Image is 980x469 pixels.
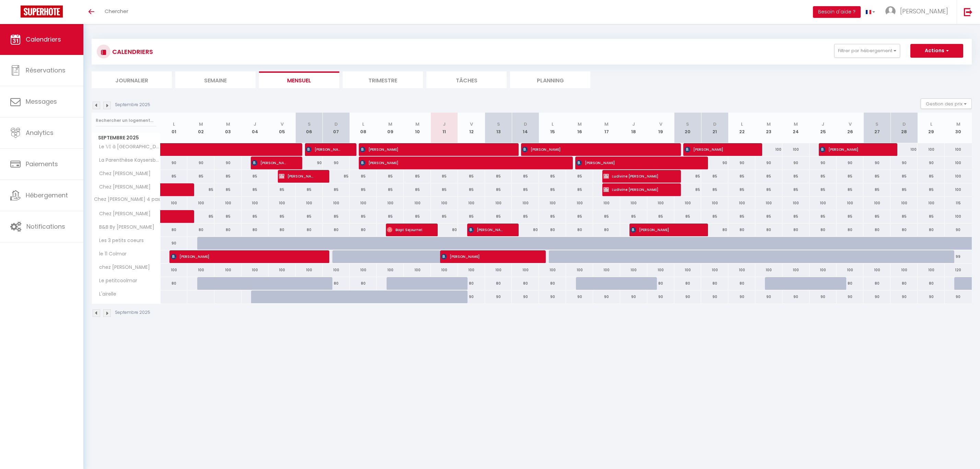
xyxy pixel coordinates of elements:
abbr: J [443,121,446,127]
div: 85 [404,170,431,183]
abbr: V [659,121,662,127]
button: Filtrer par hébergement [834,44,900,58]
span: Les 3 petits coeurs [93,237,145,244]
div: 100 [485,197,512,209]
img: Super Booking [21,5,63,18]
div: 80 [187,224,214,236]
div: 85 [269,210,296,223]
div: 100 [782,143,810,156]
div: 100 [782,197,810,209]
div: 100 [296,264,323,276]
th: 02 [187,113,214,143]
span: Bapt Sejournet [387,223,424,236]
abbr: M [199,121,203,127]
div: 100 [945,143,972,156]
abbr: M [226,121,230,127]
div: 100 [810,197,837,209]
div: 85 [296,210,323,223]
th: 07 [323,113,350,143]
div: 85 [674,183,701,196]
th: 04 [241,113,269,143]
th: 14 [512,113,539,143]
span: le 11 Colmar [93,250,128,258]
div: 80 [593,224,620,236]
div: 80 [782,224,810,236]
div: 90 [863,157,890,169]
span: Chez [PERSON_NAME] 4 pax [93,197,160,202]
th: 21 [701,113,728,143]
div: 85 [458,210,485,223]
div: 115 [945,197,972,209]
div: 85 [404,183,431,196]
div: 85 [810,210,837,223]
div: 80 [296,224,323,236]
div: 85 [350,183,377,196]
img: ... [885,6,896,16]
div: 100 [566,264,593,276]
div: 85 [701,210,728,223]
div: 100 [837,264,864,276]
span: [PERSON_NAME] [820,143,884,156]
div: 80 [728,224,755,236]
th: 26 [837,113,864,143]
div: 100 [755,197,782,209]
div: 100 [512,264,539,276]
span: Chez [PERSON_NAME] [93,170,152,178]
div: 100 [404,197,431,209]
abbr: D [902,121,906,127]
div: 85 [512,210,539,223]
div: 85 [458,183,485,196]
div: 85 [269,183,296,196]
div: 100 [377,264,404,276]
div: 85 [512,183,539,196]
div: 85 [214,183,241,196]
div: 85 [377,183,404,196]
input: Rechercher un logement... [96,114,156,127]
div: 100 [755,264,782,276]
div: 85 [890,183,918,196]
div: 85 [647,210,674,223]
div: 100 [431,264,458,276]
div: 85 [837,170,864,183]
div: 100 [187,197,214,209]
div: 80 [890,224,918,236]
abbr: V [281,121,284,127]
div: 85 [187,170,214,183]
div: 80 [863,224,890,236]
div: 100 [620,264,647,276]
abbr: M [388,121,392,127]
div: 85 [863,183,890,196]
button: Actions [910,44,963,58]
div: 85 [296,183,323,196]
div: 85 [918,170,945,183]
div: 90 [728,157,755,169]
span: Le petitcoolmar [93,277,139,285]
div: 80 [810,224,837,236]
abbr: M [604,121,609,127]
div: 85 [350,210,377,223]
span: [PERSON_NAME] [441,250,533,263]
li: Semaine [175,71,256,88]
th: 01 [161,113,188,143]
div: 85 [701,170,728,183]
div: 85 [539,210,566,223]
abbr: L [741,121,743,127]
span: [PERSON_NAME] [685,143,749,156]
div: 100 [674,197,701,209]
div: 85 [241,210,269,223]
th: 27 [863,113,890,143]
div: 100 [458,197,485,209]
abbr: S [497,121,500,127]
div: 100 [728,197,755,209]
th: 12 [458,113,485,143]
div: 100 [782,264,810,276]
div: 100 [404,264,431,276]
li: Tâches [426,71,507,88]
div: 85 [458,170,485,183]
th: 28 [890,113,918,143]
div: 90 [187,157,214,169]
div: 85 [837,210,864,223]
th: 17 [593,113,620,143]
div: 90 [918,157,945,169]
div: 85 [728,183,755,196]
